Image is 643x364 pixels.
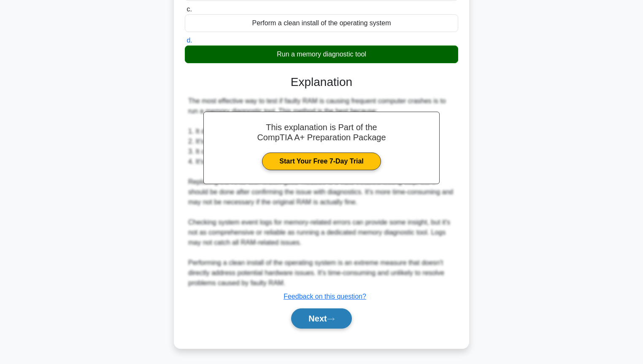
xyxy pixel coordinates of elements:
span: d. [186,37,192,44]
div: Run a memory diagnostic tool [185,45,458,63]
div: The most effective way to test if faulty RAM is causing frequent computer crashes is to run a mem... [188,96,455,288]
h3: Explanation [190,75,453,89]
span: c. [186,5,192,13]
div: Perform a clean install of the operating system [185,14,458,32]
a: Feedback on this question? [284,293,366,300]
a: Start Your Free 7-Day Trial [262,153,381,170]
button: Next [291,308,351,329]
